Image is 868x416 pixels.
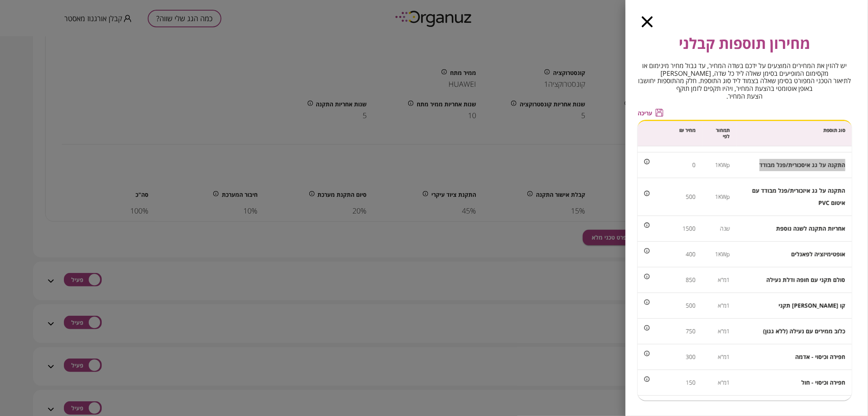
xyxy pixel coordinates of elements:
[682,225,695,232] span: 1500
[686,353,695,361] span: 300
[686,302,695,309] span: 500
[795,353,845,361] span: חפירה וכיסוי - אדמה
[679,33,811,55] span: מחירון תוספות קבלני
[638,109,663,117] button: עריכה
[763,327,845,335] span: כלוב ממירים עם נעילה (ללא גגון)
[692,161,695,169] span: 0
[778,302,845,309] span: קו [PERSON_NAME] תקני
[776,225,845,232] span: אחריות התקנה לשנה נוספת
[752,187,845,207] span: התקנה על גג איזכורית/פנל מבודד עם איטום PVC
[702,267,736,293] td: 1מ"א
[702,293,736,319] td: 1מ"א
[766,276,845,284] span: סולם תקני עם חופה ודלת נעילה
[638,62,852,100] span: יש להזין את המחירים המוצעים על ידכם בשדה המחיר, עד גבול מחיר מינימום או מקסימום המופיעים בסימן שא...
[702,216,736,242] td: שנה
[686,379,695,386] span: 150
[702,319,736,344] td: 1מ"א
[702,344,736,370] td: 1מ"א
[702,121,736,146] th: תמחור לפי
[801,379,845,386] span: חפירה וכיסוי - חול
[638,121,702,146] th: מחיר ₪
[702,178,736,216] td: 1KWp
[736,121,852,146] th: סוג תוספת
[686,250,695,258] span: 400
[686,327,695,335] span: 750
[702,242,736,267] td: 1KWp
[638,110,652,117] span: עריכה
[702,152,736,178] td: 1KWp
[702,370,736,396] td: 1מ"א
[686,276,695,284] span: 850
[686,193,695,200] span: 500
[791,250,845,258] span: אופטימיזציה לפאנלים
[759,161,845,169] span: התקנה על גג איסכורית/פנל מבודד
